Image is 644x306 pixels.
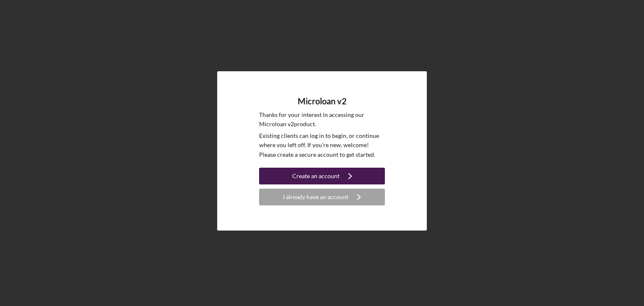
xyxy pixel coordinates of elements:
p: Thanks for your interest in accessing our Microloan v2 product. [259,110,385,129]
button: Create an account [259,168,385,184]
div: I already have an account [283,189,348,205]
button: I already have an account [259,189,385,205]
a: Create an account [259,168,385,187]
div: Create an account [292,168,340,184]
h4: Microloan v2 [298,96,347,106]
p: Existing clients can log in to begin, or continue where you left off. If you're new, welcome! Ple... [259,131,385,159]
